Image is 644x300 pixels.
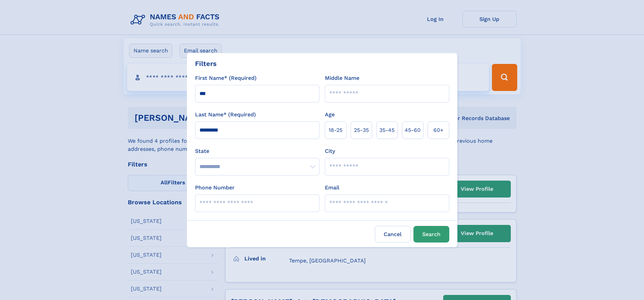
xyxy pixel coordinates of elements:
[195,74,257,82] label: First Name* (Required)
[195,184,235,192] label: Phone Number
[195,111,256,119] label: Last Name* (Required)
[195,147,319,155] label: State
[325,111,335,119] label: Age
[195,59,217,69] div: Filters
[329,126,342,134] span: 18‑25
[325,184,339,192] label: Email
[379,126,395,134] span: 35‑45
[405,126,421,134] span: 45‑60
[433,126,444,134] span: 60+
[375,226,411,243] label: Cancel
[354,126,369,134] span: 25‑35
[325,147,335,155] label: City
[325,74,359,82] label: Middle Name
[413,226,449,243] button: Search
